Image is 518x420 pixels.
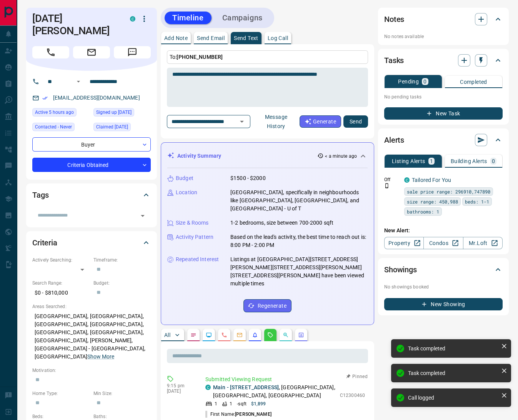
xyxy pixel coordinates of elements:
[167,383,194,388] p: 9:15 pm
[423,79,426,84] p: 0
[96,123,128,131] span: Claimed [DATE]
[32,310,151,363] p: [GEOGRAPHIC_DATA], [GEOGRAPHIC_DATA], [GEOGRAPHIC_DATA], [GEOGRAPHIC_DATA], [GEOGRAPHIC_DATA], [G...
[404,177,410,183] div: condos.ca
[87,353,114,361] button: Show More
[32,46,69,58] span: Call
[253,111,300,132] button: Message History
[35,108,74,116] span: Active 5 hours ago
[407,188,490,195] span: sale price range: 296910,747890
[32,233,151,252] div: Criteria
[300,115,341,128] button: Generate
[32,158,151,172] div: Criteria Obtained
[32,257,90,263] p: Actively Searching:
[176,255,219,263] p: Repeated Interest
[384,237,424,249] a: Property
[230,255,368,288] p: Listings at [GEOGRAPHIC_DATA][STREET_ADDRESS][PERSON_NAME][STREET_ADDRESS][PERSON_NAME][STREET_AD...
[325,153,357,160] p: < a minute ago
[221,332,227,338] svg: Calls
[32,137,151,152] div: Buyer
[384,10,503,28] div: Notes
[165,12,212,24] button: Timeline
[197,35,225,41] p: Send Email
[230,233,368,249] p: Based on the lead's activity, the best time to reach out is: 8:00 PM - 2:00 PM
[167,388,194,394] p: [DATE]
[398,79,419,84] p: Pending
[167,50,368,64] p: To:
[164,332,170,338] p: All
[93,413,151,420] p: Baths:
[176,174,193,182] p: Budget
[384,176,400,183] p: Off
[234,35,258,41] p: Send Text
[384,33,503,40] p: No notes available
[343,115,368,128] button: Send
[176,188,197,197] p: Location
[93,123,151,133] div: Sun Aug 20 2023
[346,373,368,380] button: Pinned
[267,332,273,338] svg: Requests
[215,12,270,24] button: Campaigns
[384,13,404,25] h2: Notes
[412,177,451,183] a: Tailored For You
[93,390,151,397] p: Min Size:
[243,299,291,312] button: Regenerate
[283,332,289,338] svg: Opportunities
[384,283,503,290] p: No showings booked
[93,108,151,119] div: Sun Aug 20 2023
[252,332,258,338] svg: Listing Alerts
[384,131,503,149] div: Alerts
[408,345,498,352] div: Task completed
[408,370,498,376] div: Task completed
[114,46,151,58] span: Message
[230,188,368,213] p: [GEOGRAPHIC_DATA], specifically in neighbourhoods like [GEOGRAPHIC_DATA], [GEOGRAPHIC_DATA], and ...
[32,280,90,287] p: Search Range:
[237,400,247,407] p: - sqft
[230,174,266,182] p: $1500 - $2000
[213,383,336,400] p: , [GEOGRAPHIC_DATA], [GEOGRAPHIC_DATA], [GEOGRAPHIC_DATA]
[93,280,151,287] p: Budget:
[237,116,247,127] button: Open
[32,189,48,201] h2: Tags
[177,54,223,60] span: [PHONE_NUMBER]
[53,95,140,101] a: [EMAIL_ADDRESS][DOMAIN_NAME]
[230,219,333,227] p: 1-2 bedrooms, size between 700-2000 sqft
[190,332,197,338] svg: Notes
[237,332,243,338] svg: Emails
[205,385,211,390] div: condos.ca
[93,257,151,263] p: Timeframe:
[176,219,209,227] p: Size & Rooms
[32,303,151,310] p: Areas Searched:
[32,413,90,420] p: Beds:
[32,12,118,37] h1: [DATE][PERSON_NAME]
[463,237,503,249] a: Mr.Loft
[96,108,132,116] span: Signed up [DATE]
[235,412,271,417] span: [PERSON_NAME]
[42,95,48,101] svg: Email Verified
[32,237,57,249] h2: Criteria
[384,54,404,67] h2: Tasks
[492,158,495,164] p: 0
[215,400,217,407] p: 1
[384,298,503,310] button: New Showing
[230,400,232,407] p: 1
[32,108,90,119] div: Thu Aug 14 2025
[35,123,72,131] span: Contacted - Never
[392,158,425,164] p: Listing Alerts
[340,392,365,399] p: C12300460
[32,186,151,204] div: Tags
[460,79,487,85] p: Completed
[205,375,365,383] p: Submitted Viewing Request
[251,400,266,407] p: $1,899
[130,16,135,22] div: condos.ca
[32,367,151,374] p: Motivation:
[74,77,83,86] button: Open
[384,134,404,146] h2: Alerts
[407,208,439,215] span: bathrooms: 1
[206,332,212,338] svg: Lead Browsing Activity
[213,384,279,390] a: Main - [STREET_ADDRESS]
[384,263,417,276] h2: Showings
[384,260,503,279] div: Showings
[384,51,503,70] div: Tasks
[407,198,458,205] span: size range: 450,988
[384,107,503,120] button: New Task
